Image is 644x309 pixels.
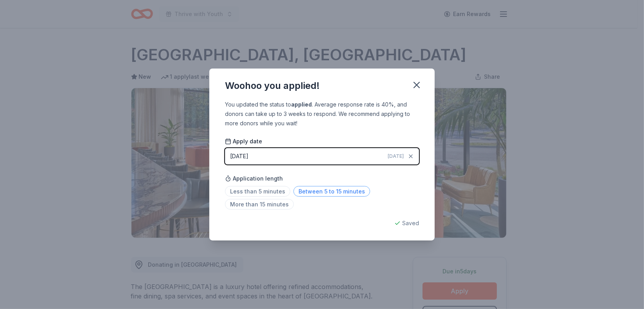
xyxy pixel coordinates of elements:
div: You updated the status to . Average response rate is 40%, and donors can take up to 3 weeks to re... [225,100,419,128]
span: Apply date [225,137,262,145]
div: Woohoo you applied! [225,80,320,92]
span: Application length [225,174,283,183]
span: More than 15 minutes [225,199,294,210]
span: [DATE] [388,153,404,159]
button: [DATE][DATE] [225,148,419,164]
b: applied [291,101,312,108]
span: Between 5 to 15 minutes [293,186,370,197]
span: Less than 5 minutes [225,186,290,197]
div: [DATE] [230,152,248,161]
